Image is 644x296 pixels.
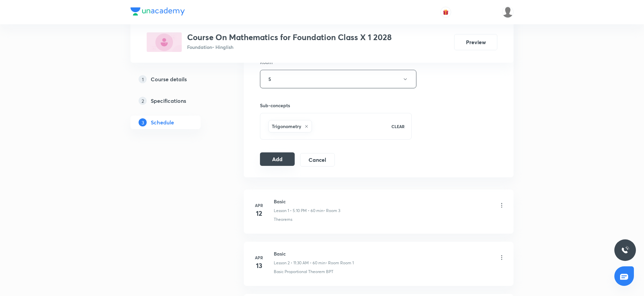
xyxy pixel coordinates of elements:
h6: Trigonometry [272,123,301,130]
h5: Course details [151,75,187,83]
p: 3 [139,118,147,126]
button: Cancel [300,153,335,167]
h6: Apr [252,202,266,208]
p: CLEAR [391,123,405,129]
img: Company Logo [130,7,185,16]
button: Add [260,152,295,166]
p: Lesson 1 • 5:10 PM • 60 min [274,208,323,214]
img: Shivank [502,6,514,18]
p: • Room 3 [323,208,340,214]
button: avatar [440,7,451,18]
h4: 12 [252,208,266,218]
img: 08F09DE4-7B94-49A6-B70B-B55677D49ACD_plus.png [147,32,182,52]
p: 1 [139,75,147,83]
h6: Apr [252,255,266,261]
h4: 13 [252,261,266,271]
h5: Specifications [151,97,186,105]
p: Lesson 2 • 11:30 AM • 60 min [274,260,325,266]
button: Preview [454,34,497,50]
h6: Basic [274,250,354,257]
a: Company Logo [130,7,185,17]
a: 1Course details [130,72,222,86]
a: 2Specifications [130,94,222,108]
img: ttu [621,246,629,254]
h5: Schedule [151,118,174,126]
h3: Course On Mathematics for Foundation Class X 1 2028 [187,32,392,42]
button: 5 [260,70,416,88]
p: Foundation • Hinglish [187,43,392,51]
h6: Basic [274,198,340,205]
img: avatar [443,9,449,15]
h6: Sub-concepts [260,102,412,109]
p: Theorems [274,216,292,223]
p: Basic Proportional Theorem BPT [274,269,333,275]
p: • Room Room 1 [325,260,354,266]
p: 2 [139,97,147,105]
